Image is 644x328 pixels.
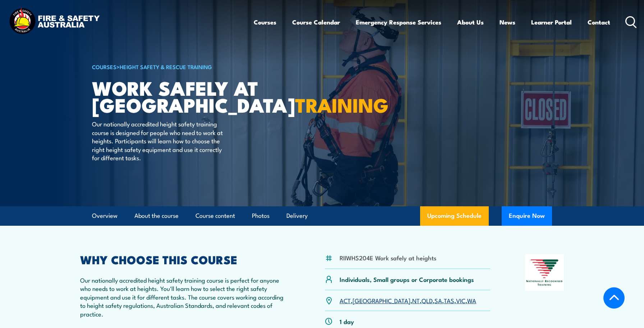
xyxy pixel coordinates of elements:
[502,206,552,226] button: Enquire Now
[412,296,420,305] a: NT
[292,13,340,32] a: Course Calendar
[340,296,351,305] a: ACT
[80,254,290,264] h2: WHY CHOOSE THIS COURSE
[254,13,276,32] a: Courses
[92,63,116,71] a: COURSES
[286,206,308,225] a: Delivery
[340,275,474,283] p: Individuals, Small groups or Corporate bookings
[444,296,454,305] a: TAS
[92,120,223,162] p: Our nationally accredited height safety training course is designed for people who need to work a...
[422,296,433,305] a: QLD
[457,13,484,32] a: About Us
[588,13,610,32] a: Contact
[434,296,442,305] a: SA
[134,206,179,225] a: About the course
[525,254,564,291] img: Nationally Recognised Training logo.
[195,206,235,225] a: Course content
[340,253,436,262] li: RIIWHS204E Work safely at heights
[340,296,476,305] p: , , , , , , ,
[92,62,270,71] h6: >
[353,296,410,305] a: [GEOGRAPHIC_DATA]
[456,296,465,305] a: VIC
[295,89,388,119] strong: TRAINING
[340,317,354,325] p: 1 day
[531,13,572,32] a: Learner Portal
[500,13,515,32] a: News
[80,276,290,318] p: Our nationally accredited height safety training course is perfect for anyone who needs to work a...
[467,296,476,305] a: WA
[120,63,212,71] a: Height Safety & Rescue Training
[420,206,489,226] a: Upcoming Schedule
[92,206,118,225] a: Overview
[252,206,270,225] a: Photos
[356,13,441,32] a: Emergency Response Services
[92,79,270,113] h1: Work Safely at [GEOGRAPHIC_DATA]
